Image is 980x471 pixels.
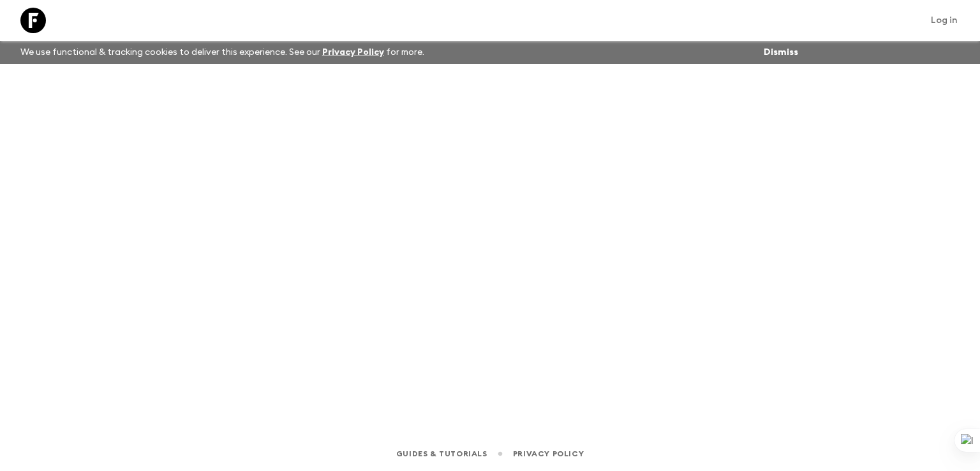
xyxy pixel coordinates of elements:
p: We use functional & tracking cookies to deliver this experience. See our for more. [15,41,429,64]
a: Guides & Tutorials [396,447,487,461]
a: Log in [924,11,965,29]
button: Dismiss [761,43,801,61]
a: Privacy Policy [513,447,584,461]
a: Privacy Policy [322,48,384,57]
